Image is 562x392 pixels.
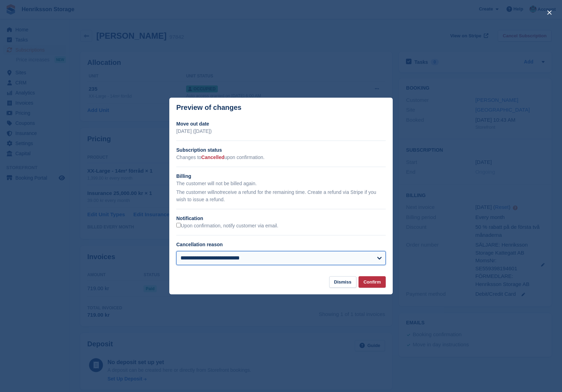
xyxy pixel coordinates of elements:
[176,154,386,161] p: Changes to upon confirmation.
[176,180,386,187] p: The customer will not be billed again.
[201,154,224,160] span: Cancelled
[176,189,386,203] p: The customer will receive a refund for the remaining time. Create a refund via Stripe if you wish...
[329,276,356,288] button: Dismiss
[176,215,386,222] h2: Notification
[176,128,386,135] p: [DATE] ([DATE])
[176,146,386,154] h2: Subscription status
[176,223,181,227] input: Upon confirmation, notify customer via email.
[176,104,242,112] p: Preview of changes
[176,173,386,180] h2: Billing
[358,276,386,288] button: Confirm
[176,242,223,247] label: Cancellation reason
[544,7,555,18] button: close
[214,189,221,195] em: not
[176,223,278,229] label: Upon confirmation, notify customer via email.
[176,120,386,128] h2: Move out date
